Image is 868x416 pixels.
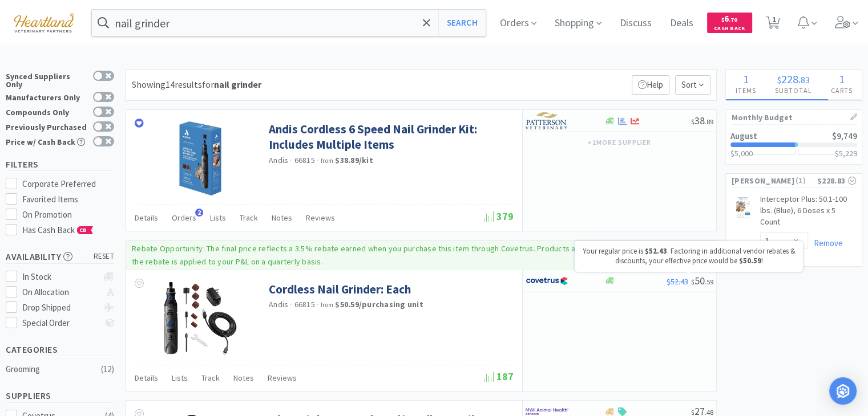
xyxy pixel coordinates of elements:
[691,117,695,126] span: $
[6,107,87,116] div: Compounds Only
[22,208,115,222] div: On Promotion
[321,301,333,309] span: from
[101,362,114,376] div: ( 12 )
[335,155,373,165] strong: $38.89 / kit
[691,114,713,127] span: 38
[172,373,188,383] span: Lists
[294,155,315,165] span: 66815
[132,78,261,92] div: Showing 14 results
[729,16,737,23] span: . 70
[730,148,753,158] span: $5,000
[272,213,292,223] span: Notes
[777,74,781,85] span: $
[214,79,261,90] strong: nail grinder
[829,377,857,405] div: Open Intercom Messenger
[210,213,226,223] span: Lists
[290,155,292,165] span: ·
[730,132,757,140] h2: August
[92,10,486,36] input: Search by item, sku, manufacturer, ingredient, size...
[760,194,856,232] a: Interceptor Plus: 50.1-100 lbs. (Blue), 6 Doses x 5 Count
[290,299,292,309] span: ·
[691,278,695,286] span: $
[317,155,319,165] span: ·
[484,210,514,223] span: 379
[801,74,810,85] span: 83
[580,247,797,266] p: Your regular price is . Factoring in additional vendor rebates & discounts, your effective price ...
[201,373,220,383] span: Track
[6,250,114,263] h5: Availability
[268,373,297,383] span: Reviews
[765,85,821,96] h4: Subtotal
[195,209,203,217] span: 2
[732,174,794,187] span: [PERSON_NAME]
[240,213,258,223] span: Track
[691,274,713,287] span: 50
[6,121,87,131] div: Previously Purchased
[726,125,862,164] a: August$9,749$5,000$5,229
[22,193,115,206] div: Favorited Items
[484,370,514,383] span: 187
[6,362,98,376] div: Grooming
[743,72,749,86] span: 1
[22,177,115,191] div: Corporate Preferred
[726,85,765,96] h4: Items
[294,299,315,309] span: 66815
[163,282,238,356] img: 5cc4ffbd0f2a4775bc1a454edd1ba1fb_293713.png
[6,92,87,101] div: Manufacturers Only
[832,130,857,141] span: $9,749
[6,136,87,146] div: Price w/ Cash Back
[78,227,89,234] span: CB
[705,278,713,286] span: . 59
[6,71,87,88] div: Synced Suppliers Only
[269,282,411,297] a: Cordless Nail Grinder: Each
[135,213,158,223] span: Details
[632,75,669,95] p: Help
[839,148,857,158] span: 5,229
[438,10,486,36] button: Search
[732,196,754,219] img: 67eda78101574484b43171b403afd160_155841.jpeg
[6,343,114,356] h5: Categories
[739,256,761,266] span: $50.59
[808,238,843,248] a: Remove
[94,251,115,263] span: reset
[794,175,817,186] span: ( 1 )
[615,18,656,28] a: Discuss
[817,174,856,187] div: $228.83
[6,7,82,38] img: cad7bdf275c640399d9c6e0c56f98fd2_10.png
[22,316,98,330] div: Special Order
[22,270,98,284] div: In Stock
[335,299,423,309] strong: $50.59 / purchasing unit
[721,16,724,23] span: $
[321,157,333,165] span: from
[22,286,98,299] div: On Allocation
[6,389,114,402] h5: Suppliers
[667,276,688,287] span: $52.43
[6,158,114,171] h5: Filters
[645,246,667,256] span: $52.43
[732,110,856,125] h1: Monthly Budget
[132,243,701,266] p: Rebate Opportunity: The final price reflects a 3.5% rebate earned when you purchase this item thr...
[22,301,98,315] div: Drop Shipped
[781,72,798,86] span: 228
[761,19,785,30] a: 1
[269,155,288,165] a: Andis
[269,121,511,153] a: Andis Cordless 6 Speed Nail Grinder Kit: Includes Multiple Items
[135,373,158,383] span: Details
[705,117,713,126] span: . 89
[202,79,261,90] span: for
[233,373,254,383] span: Notes
[306,213,335,223] span: Reviews
[665,18,698,28] a: Deals
[526,112,568,129] img: f5e969b455434c6296c6d81ef179fa71_3.png
[582,134,657,150] button: +1more supplier
[163,121,237,195] img: ad96ab8d6abf469499f9060693c00b7d_486490.jpeg
[526,272,568,289] img: 77fca1acd8b6420a9015268ca798ef17_1.png
[821,85,862,96] h4: Carts
[22,225,94,235] span: Has Cash Back
[172,213,196,223] span: Orders
[675,75,710,95] span: Sort
[835,149,857,157] h3: $
[269,299,288,309] a: Andis
[707,7,752,38] a: $6.70Cash Back
[714,26,745,33] span: Cash Back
